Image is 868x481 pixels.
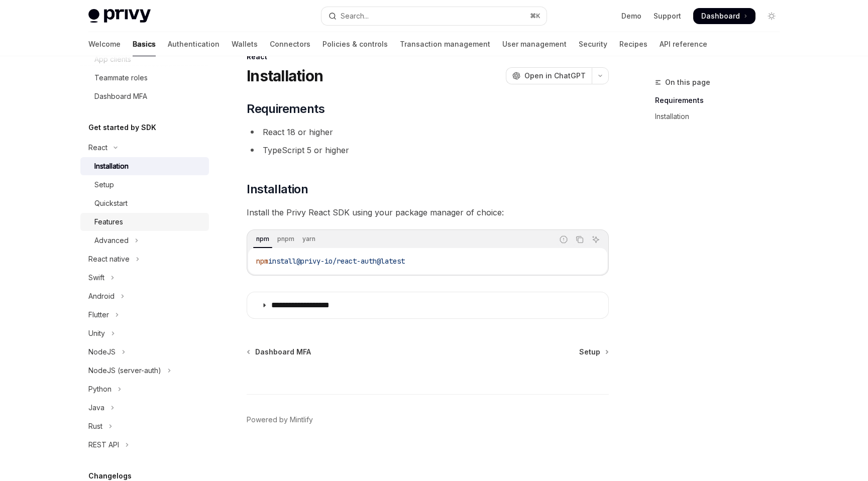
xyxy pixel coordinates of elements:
[524,71,586,81] span: Open in ChatGPT
[133,32,156,56] a: Basics
[80,213,209,231] a: Features
[94,234,129,247] div: Advanced
[88,290,115,302] div: Android
[88,309,109,321] div: Flutter
[655,108,788,125] a: Installation
[299,233,318,245] div: yarn
[80,69,209,87] a: Teammate roles
[530,12,540,20] span: ⌘ K
[80,399,209,417] button: Toggle Java section
[80,380,209,398] button: Toggle Python section
[88,142,107,154] div: React
[232,32,258,56] a: Wallets
[579,347,608,357] a: Setup
[80,250,209,268] button: Toggle React native section
[88,383,112,395] div: Python
[579,347,600,357] span: Setup
[88,32,121,56] a: Welcome
[506,67,592,84] button: Open in ChatGPT
[274,233,297,245] div: pnpm
[247,205,609,219] span: Install the Privy React SDK using your package manager of choice:
[502,32,567,56] a: User management
[247,101,324,117] span: Requirements
[88,402,104,414] div: Java
[80,343,209,361] button: Toggle NodeJS section
[322,32,388,56] a: Policies & controls
[80,139,209,157] button: Toggle React section
[80,436,209,454] button: Toggle REST API section
[341,10,369,22] div: Search...
[80,287,209,305] button: Toggle Android section
[80,306,209,324] button: Toggle Flutter section
[764,8,780,24] button: Toggle dark mode
[88,9,151,23] img: light logo
[94,72,148,84] div: Teammate roles
[655,92,788,108] a: Requirements
[94,179,114,191] div: Setup
[654,11,681,21] a: Support
[88,346,116,358] div: NodeJS
[321,7,547,25] button: Open search
[80,157,209,175] a: Installation
[557,233,570,246] button: Report incorrect code
[573,233,586,246] button: Copy the contents from the code block
[247,143,609,157] li: TypeScript 5 or higher
[88,253,130,265] div: React native
[256,257,268,266] span: npm
[619,32,647,56] a: Recipes
[400,32,490,56] a: Transaction management
[88,272,104,284] div: Swift
[80,362,209,380] button: Toggle NodeJS (server-auth) section
[88,439,119,451] div: REST API
[80,231,209,250] button: Toggle Advanced section
[268,257,296,266] span: install
[94,90,147,102] div: Dashboard MFA
[296,257,405,266] span: @privy-io/react-auth@latest
[701,11,740,21] span: Dashboard
[88,420,102,432] div: Rust
[168,32,220,56] a: Authentication
[247,67,323,85] h1: Installation
[88,365,161,377] div: NodeJS (server-auth)
[621,11,641,21] a: Demo
[253,233,272,245] div: npm
[247,181,308,197] span: Installation
[94,197,128,209] div: Quickstart
[247,415,313,425] a: Powered by Mintlify
[693,8,755,24] a: Dashboard
[80,417,209,435] button: Toggle Rust section
[255,347,311,357] span: Dashboard MFA
[270,32,310,56] a: Connectors
[80,269,209,287] button: Toggle Swift section
[80,194,209,212] a: Quickstart
[88,327,105,339] div: Unity
[80,324,209,342] button: Toggle Unity section
[579,32,607,56] a: Security
[665,76,710,88] span: On this page
[247,52,609,62] div: React
[248,347,311,357] a: Dashboard MFA
[88,122,156,134] h5: Get started by SDK
[660,32,707,56] a: API reference
[94,160,129,172] div: Installation
[80,176,209,194] a: Setup
[247,125,609,139] li: React 18 or higher
[94,216,123,228] div: Features
[589,233,602,246] button: Ask AI
[80,87,209,105] a: Dashboard MFA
